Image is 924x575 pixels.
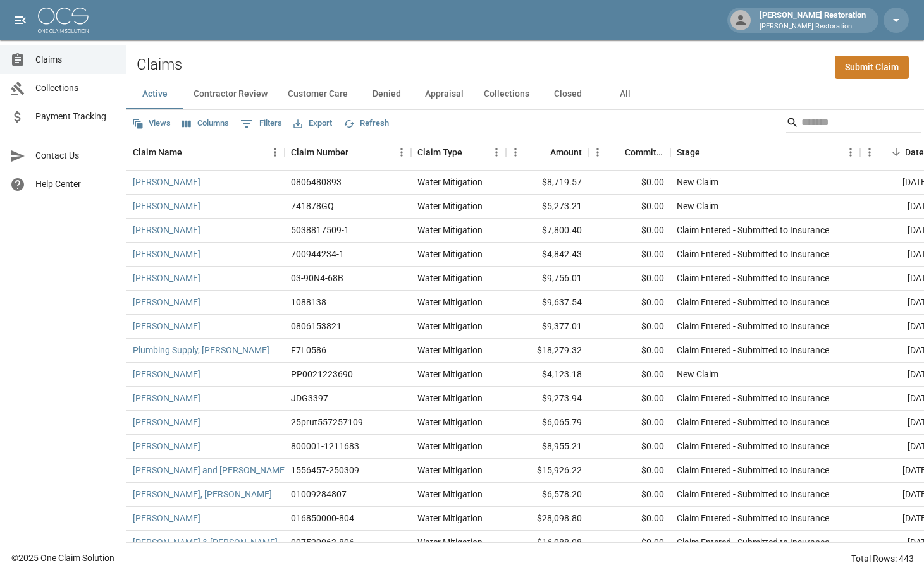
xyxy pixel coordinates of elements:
[588,171,670,195] div: $0.00
[506,267,588,291] div: $9,756.01
[506,387,588,411] div: $9,273.94
[133,248,200,260] a: [PERSON_NAME]
[129,114,174,133] button: Views
[133,224,200,236] a: [PERSON_NAME]
[133,392,200,404] a: [PERSON_NAME]
[237,114,285,134] button: Show filters
[506,435,588,459] div: $8,955.21
[607,143,625,161] button: Sort
[506,507,588,531] div: $28,098.80
[291,512,354,524] div: 016850000-804
[506,459,588,483] div: $15,926.22
[35,178,116,191] span: Help Center
[417,176,483,188] div: Water Mitigation
[588,387,670,411] div: $0.00
[506,411,588,435] div: $6,065.79
[506,135,588,170] div: Amount
[133,200,200,212] a: [PERSON_NAME]
[588,291,670,315] div: $0.00
[417,272,483,284] div: Water Mitigation
[506,143,525,162] button: Menu
[291,296,326,308] div: 1088138
[291,135,348,170] div: Claim Number
[588,243,670,267] div: $0.00
[126,135,285,170] div: Claim Name
[291,464,359,476] div: 1556457-250309
[677,416,829,428] div: Claim Entered - Submitted to Insurance
[677,248,829,260] div: Claim Entered - Submitted to Insurance
[278,79,358,109] button: Customer Care
[677,200,718,212] div: New Claim
[133,440,200,452] a: [PERSON_NAME]
[290,114,335,133] button: Export
[392,143,411,162] button: Menu
[291,368,353,380] div: PP0021223690
[266,143,285,162] button: Menu
[677,536,829,548] div: Claim Entered - Submitted to Insurance
[588,135,670,170] div: Committed Amount
[291,440,359,452] div: 800001-1211683
[291,344,326,356] div: F7L0586
[35,53,116,66] span: Claims
[133,296,200,308] a: [PERSON_NAME]
[487,143,506,162] button: Menu
[291,320,342,332] div: 0806153821
[887,143,905,161] button: Sort
[133,464,287,476] a: [PERSON_NAME] and [PERSON_NAME]
[133,488,272,500] a: [PERSON_NAME], [PERSON_NAME]
[291,224,349,236] div: 5038817509-1
[474,79,539,109] button: Collections
[677,296,829,308] div: Claim Entered - Submitted to Insurance
[417,224,483,236] div: Water Mitigation
[417,135,462,170] div: Claim Type
[506,195,588,219] div: $5,273.21
[348,143,366,161] button: Sort
[291,392,328,404] div: JDG3397
[700,143,718,161] button: Sort
[133,135,182,170] div: Claim Name
[417,320,483,332] div: Water Mitigation
[677,512,829,524] div: Claim Entered - Submitted to Insurance
[417,440,483,452] div: Water Mitigation
[677,368,718,380] div: New Claim
[291,488,347,500] div: 01009284807
[38,8,89,33] img: ocs-logo-white-transparent.png
[291,536,354,548] div: 007520063-806
[35,110,116,123] span: Payment Tracking
[411,135,506,170] div: Claim Type
[588,339,670,363] div: $0.00
[677,224,829,236] div: Claim Entered - Submitted to Insurance
[291,176,342,188] div: 0806480893
[677,464,829,476] div: Claim Entered - Submitted to Insurance
[588,411,670,435] div: $0.00
[133,416,200,428] a: [PERSON_NAME]
[588,143,607,162] button: Menu
[677,488,829,500] div: Claim Entered - Submitted to Insurance
[755,9,871,32] div: [PERSON_NAME] Restoration
[291,200,334,212] div: 741878GQ
[506,531,588,555] div: $16,088.08
[133,176,200,188] a: [PERSON_NAME]
[506,219,588,243] div: $7,800.40
[417,392,483,404] div: Water Mitigation
[506,363,588,387] div: $4,123.18
[340,114,392,133] button: Refresh
[588,459,670,483] div: $0.00
[588,267,670,291] div: $0.00
[835,56,909,79] a: Submit Claim
[677,176,718,188] div: New Claim
[35,149,116,162] span: Contact Us
[539,79,596,109] button: Closed
[588,483,670,507] div: $0.00
[677,344,829,356] div: Claim Entered - Submitted to Insurance
[417,416,483,428] div: Water Mitigation
[183,79,278,109] button: Contractor Review
[137,56,182,74] h2: Claims
[786,112,921,135] div: Search
[291,272,343,284] div: 03-90N4-68B
[133,272,200,284] a: [PERSON_NAME]
[126,79,924,109] div: dynamic tabs
[417,296,483,308] div: Water Mitigation
[133,536,278,548] a: [PERSON_NAME] & [PERSON_NAME]
[851,552,914,565] div: Total Rows: 443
